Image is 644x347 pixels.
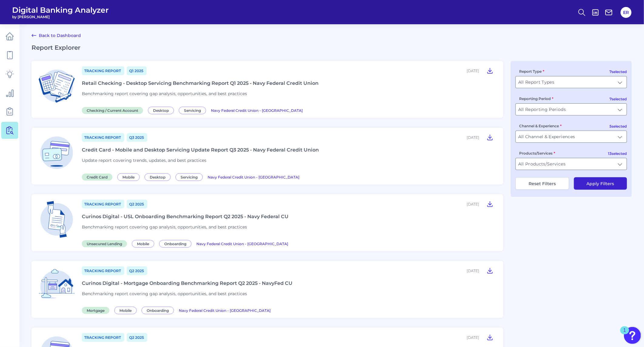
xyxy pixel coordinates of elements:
[36,266,77,306] img: Mortgage
[519,124,562,128] label: Channel & Experience
[467,202,479,206] div: [DATE]
[82,307,112,313] a: Mortgage
[36,132,77,173] img: Credit Card
[211,108,303,113] span: Navy Federal Credit Union - [GEOGRAPHIC_DATA]
[159,241,194,246] a: Onboarding
[127,200,147,209] a: Q2 2025
[82,214,289,219] div: Curinos Digital - USL Onboarding Benchmarking Report Q2 2025 - Navy Federal CU
[196,241,288,246] a: Navy Federal Credit Union - [GEOGRAPHIC_DATA]
[82,291,247,296] span: Benchmarking report covering gap analysis, opportunities, and best practices
[621,7,632,18] button: ER
[179,308,271,313] span: Navy Federal Credit Union - [GEOGRAPHIC_DATA]
[82,200,124,209] a: Tracking Report
[82,280,292,286] div: Curinos Digital - Mortgage Onboarding Benchmarking Report Q2 2025 - NavyFed CU
[175,174,205,180] a: Servicing
[142,307,176,313] a: Onboarding
[114,307,139,313] a: Mobile
[32,32,81,39] a: Back to Dashboard
[159,240,192,248] span: Onboarding
[82,91,247,96] span: Benchmarking report covering gap analysis, opportunities, and best practices
[175,173,203,181] span: Servicing
[82,107,145,113] a: Checking / Current Account
[519,96,553,101] label: Reporting Period
[623,330,626,338] div: 1
[82,174,112,181] span: Credit Card
[82,80,319,86] div: Retail Checking - Desktop Servicing Benchmarking Report Q1 2025 - Navy Federal Credit Union
[82,66,124,75] a: Tracking Report
[196,242,288,246] span: Navy Federal Credit Union - [GEOGRAPHIC_DATA]
[132,240,154,248] span: Mobile
[82,241,129,246] a: Unsecured Lending
[117,173,140,181] span: Mobile
[516,177,569,190] button: Reset Filters
[82,147,319,153] div: Credit Card - Mobile and Desktop Servicing Update Report Q3 2025 - Navy Federal Credit Union
[208,175,299,179] span: Navy Federal Credit Union - [GEOGRAPHIC_DATA]
[127,133,147,142] a: Q3 2025
[211,107,303,113] a: Navy Federal Credit Union - [GEOGRAPHIC_DATA]
[145,174,173,180] a: Desktop
[574,177,627,190] button: Apply Filters
[114,307,137,314] span: Mobile
[127,266,147,275] a: Q2 2025
[179,107,209,113] a: Servicing
[484,132,496,142] button: Credit Card - Mobile and Desktop Servicing Update Report Q3 2025 - Navy Federal Credit Union
[82,107,143,114] span: Checking / Current Account
[82,266,124,275] a: Tracking Report
[127,66,147,75] a: Q1 2025
[467,335,479,340] div: [DATE]
[117,174,142,180] a: Mobile
[82,333,124,342] a: Tracking Report
[179,307,271,313] a: Navy Federal Credit Union - [GEOGRAPHIC_DATA]
[179,107,206,114] span: Servicing
[467,269,479,273] div: [DATE]
[12,15,109,19] span: by [PERSON_NAME]
[145,173,171,181] span: Desktop
[208,174,299,180] a: Navy Federal Credit Union - [GEOGRAPHIC_DATA]
[82,174,115,180] a: Credit Card
[36,199,77,240] img: Unsecured Lending
[82,224,247,230] span: Benchmarking report covering gap analysis, opportunities, and best practices
[132,241,157,246] a: Mobile
[32,44,632,51] h2: Report Explorer
[148,107,174,114] span: Desktop
[127,333,147,342] a: Q2 2025
[467,68,479,73] div: [DATE]
[467,135,479,140] div: [DATE]
[484,266,496,275] button: Curinos Digital - Mortgage Onboarding Benchmarking Report Q2 2025 - NavyFed CU
[148,107,176,113] a: Desktop
[519,69,544,74] label: Report Type
[484,332,496,342] button: Credit Card - Onboarding Benchmarking Report Q2 2025 - Navy Federal Credit Union
[82,307,109,314] span: Mortgage
[36,66,77,106] img: Checking / Current Account
[82,158,206,163] span: Update report covering trends, updates, and best practices
[82,133,124,142] a: Tracking Report
[142,307,174,314] span: Onboarding
[484,66,496,75] button: Retail Checking - Desktop Servicing Benchmarking Report Q1 2025 - Navy Federal Credit Union
[519,151,555,155] label: Products/Services
[12,5,109,15] span: Digital Banking Analyzer
[484,199,496,209] button: Curinos Digital - USL Onboarding Benchmarking Report Q2 2025 - Navy Federal CU
[624,327,641,344] button: Open Resource Center, 1 new notification
[82,240,127,247] span: Unsecured Lending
